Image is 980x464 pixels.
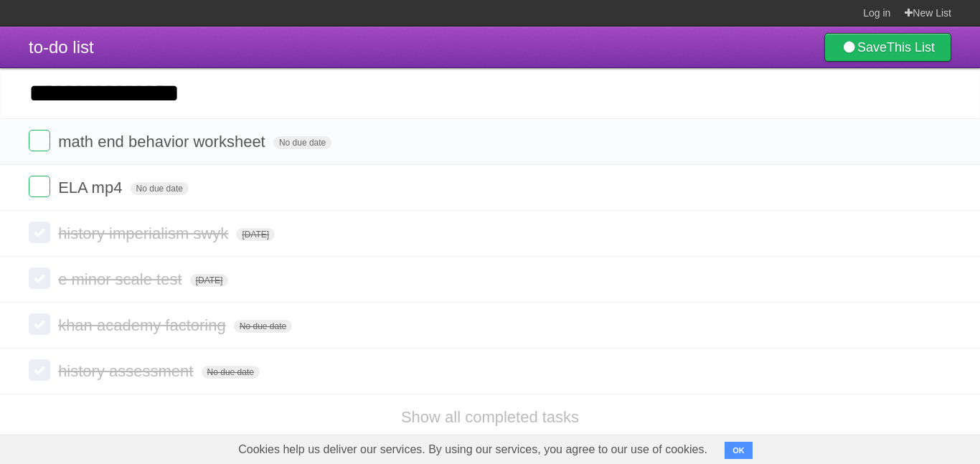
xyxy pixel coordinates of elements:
label: Done [29,176,50,197]
b: This List [887,40,935,55]
label: Done [29,222,50,243]
span: [DATE] [190,274,229,287]
span: history assessment [58,362,197,380]
span: to-do list [29,37,94,57]
span: No due date [234,320,292,333]
label: Done [29,130,50,151]
label: Done [29,267,50,289]
a: Show all completed tasks [401,408,579,426]
label: Done [29,313,50,335]
span: No due date [131,182,189,195]
span: e minor scale test [58,270,185,288]
span: khan academy factoring [58,316,230,334]
label: Done [29,359,50,381]
span: history imperialism swyk [58,224,232,242]
span: [DATE] [236,228,275,241]
span: No due date [273,136,331,149]
span: Cookies help us deliver our services. By using our services, you agree to our use of cookies. [224,435,722,464]
span: No due date [202,366,260,379]
a: SaveThis List [824,33,951,62]
button: OK [725,442,753,459]
span: math end behavior worksheet [58,133,269,151]
span: ELA mp4 [58,179,126,197]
